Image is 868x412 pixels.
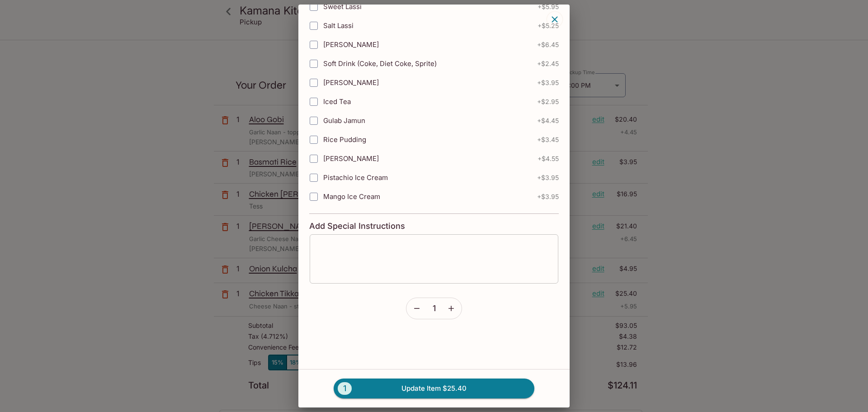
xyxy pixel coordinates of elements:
span: Pistachio Ice Cream [323,173,388,182]
span: + $4.45 [537,117,559,124]
span: Soft Drink (Coke, Diet Coke, Sprite) [323,59,437,68]
button: 1Update Item $25.40 [334,379,534,398]
span: + $2.45 [537,60,559,67]
span: + $4.55 [538,155,559,162]
span: + $6.45 [537,41,559,48]
span: [PERSON_NAME] [323,154,379,163]
span: + $5.25 [538,22,559,29]
span: + $3.95 [537,174,559,181]
span: + $2.95 [537,98,559,105]
span: + $3.45 [537,136,559,143]
span: Sweet Lassi [323,2,362,11]
span: Salt Lassi [323,21,354,30]
span: Gulab Jamun [323,116,365,125]
h4: Add Special Instructions [309,221,559,231]
span: 1 [433,303,436,313]
span: [PERSON_NAME] [323,78,379,87]
span: + $3.95 [537,193,559,200]
span: Iced Tea [323,97,351,106]
span: 1 [338,382,352,395]
span: Mango Ice Cream [323,192,380,201]
span: Rice Pudding [323,135,366,144]
span: [PERSON_NAME] [323,40,379,49]
span: + $5.95 [538,3,559,10]
span: + $3.95 [537,79,559,86]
